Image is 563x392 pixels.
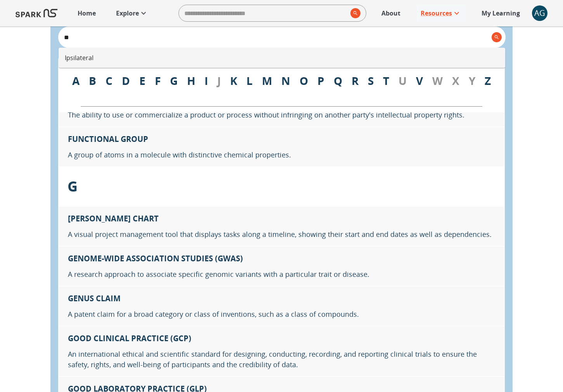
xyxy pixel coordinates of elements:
div: AG [532,5,547,21]
p: About [381,9,400,18]
p: Genome-Wide Association Studies (GWAS) [68,253,243,264]
a: I [204,73,208,88]
a: F [155,73,161,88]
p: Resources [421,9,452,18]
a: H [187,73,195,88]
a: O [300,73,308,88]
a: T [383,73,389,88]
span: A patent claim for a broad category or class of inventions, such as a class of compounds. [68,309,359,319]
p: Home [78,9,96,18]
li: Ipsilateral [59,51,505,65]
button: search [489,29,502,45]
a: C [106,73,113,88]
a: R [352,73,359,88]
a: Home [74,5,100,22]
a: My Learning [478,5,524,22]
a: U [398,73,407,88]
a: About [378,5,404,22]
p: [PERSON_NAME] Chart [68,213,159,224]
a: S [368,73,374,88]
span: A visual project management tool that displays tasks along a timeline, showing their start and en... [68,229,492,240]
img: Logo of SPARK at Stanford [16,4,57,22]
a: Y [469,73,475,88]
a: Q [334,73,342,88]
p: Genus Claim [68,293,121,304]
p: Explore [116,9,139,18]
a: P [317,73,324,88]
a: M [262,73,272,88]
a: X [452,73,459,88]
span: An international ethical and scientific standard for designing, conducting, recording, and report... [68,349,495,370]
a: Explore [112,5,152,22]
a: K [230,73,237,88]
span: A group of atoms in a molecule with distinctive chemical properties. [68,150,291,160]
a: L [246,73,253,88]
p: Functional Group [68,133,148,145]
p: G [68,176,78,197]
a: Z [485,73,491,88]
a: B [89,73,96,88]
a: V [416,73,423,88]
a: G [170,73,178,88]
a: W [432,73,443,88]
p: My Learning [482,9,520,18]
button: account of current user [532,5,547,21]
span: A research approach to associate specific genomic variants with a particular trait or disease. [68,269,369,280]
a: Resources [417,5,465,22]
a: D [122,73,130,88]
button: search [347,5,360,21]
a: J [217,73,221,88]
a: E [139,73,146,88]
p: Good Clinical Practice (GCP) [68,333,191,344]
span: The ability to use or commercialize a product or process without infringing on another party's in... [68,110,464,120]
a: N [281,73,290,88]
a: A [72,73,80,88]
